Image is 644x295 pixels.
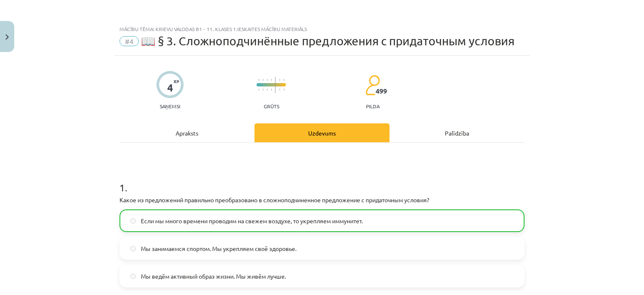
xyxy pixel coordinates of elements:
[141,272,286,281] span: Мы ведём активный образ жизни. Мы живём лучше.
[279,79,280,81] img: icon-short-line-57e1e144782c952c97e751825c79c345078a6d821885a25fce030b3d8c18986b.svg
[141,244,296,253] span: Мы занимаемся спортом. Мы укрепляем своё здоровье.
[279,89,280,91] img: icon-short-line-57e1e144782c952c97e751825c79c345078a6d821885a25fce030b3d8c18986b.svg
[262,89,263,91] img: icon-short-line-57e1e144782c952c97e751825c79c345078a6d821885a25fce030b3d8c18986b.svg
[366,103,379,109] p: pilda
[119,36,139,46] span: #4
[130,246,136,251] input: Мы занимаемся спортом. Мы укрепляем своё здоровье.
[283,89,284,91] img: icon-short-line-57e1e144782c952c97e751825c79c345078a6d821885a25fce030b3d8c18986b.svg
[130,274,136,279] input: Мы ведём активный образ жизни. Мы живём лучше.
[156,103,184,109] p: Saņemsi
[119,26,525,32] div: Mācību tēma: Krievu valodas b1 - 11. klases 1.ieskaites mācību materiāls
[174,79,179,84] span: XP
[119,123,254,142] div: Apraksts
[5,34,9,40] img: icon-close-lesson-0947bae3869378f0d4975bcd49f059093ad1ed9edebbc8119c70593378902aed.svg
[267,89,267,91] img: icon-short-line-57e1e144782c952c97e751825c79c345078a6d821885a25fce030b3d8c18986b.svg
[283,79,284,81] img: icon-short-line-57e1e144782c952c97e751825c79c345078a6d821885a25fce030b3d8c18986b.svg
[390,123,525,142] div: Palīdzība
[254,123,390,142] div: Uzdevums
[376,87,387,95] span: 499
[141,34,514,48] span: 📖 § 3. Сложноподчинённые предложения с придаточным условия
[119,196,525,204] p: Какое из предложений правильно преобразовано в сложноподчиненное предложение с придаточным условия?
[275,77,276,93] img: icon-long-line-d9ea69661e0d244f92f715978eff75569469978d946b2353a9bb055b3ed8787d.svg
[365,75,380,96] img: students-c634bb4e5e11cddfef0936a35e636f08e4e9abd3cc4e673bd6f9a4125e45ecb1.svg
[130,218,136,224] input: Если мы много времени проводим на свежем воздухе, то укрепляем иммунитет.
[167,82,173,94] div: 4
[262,79,263,81] img: icon-short-line-57e1e144782c952c97e751825c79c345078a6d821885a25fce030b3d8c18986b.svg
[264,103,279,109] p: Grūts
[267,79,267,81] img: icon-short-line-57e1e144782c952c97e751825c79c345078a6d821885a25fce030b3d8c18986b.svg
[141,217,363,225] span: Если мы много времени проводим на свежем воздухе, то укрепляем иммунитет.
[119,167,525,193] h1: 1 .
